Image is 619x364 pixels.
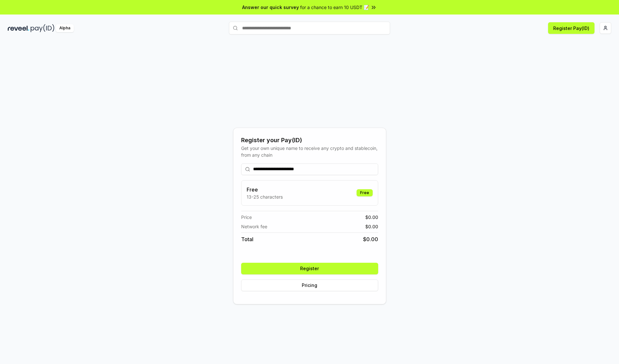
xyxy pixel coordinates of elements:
[300,4,369,11] span: for a chance to earn 10 USDT 📝
[365,223,378,230] span: $ 0.00
[241,136,378,145] div: Register your Pay(ID)
[247,193,283,200] p: 13-25 characters
[8,24,29,32] img: reveel_dark
[241,280,378,291] button: Pricing
[357,189,373,196] div: Free
[241,223,267,230] span: Network fee
[365,214,378,221] span: $ 0.00
[241,145,378,158] div: Get your own unique name to receive any crypto and stablecoin, from any chain
[31,24,54,32] img: pay_id
[241,214,252,221] span: Price
[241,263,378,274] button: Register
[241,235,253,243] span: Total
[56,24,74,32] div: Alpha
[242,4,299,11] span: Answer our quick survey
[548,22,594,34] button: Register Pay(ID)
[247,186,283,193] h3: Free
[363,235,378,243] span: $ 0.00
